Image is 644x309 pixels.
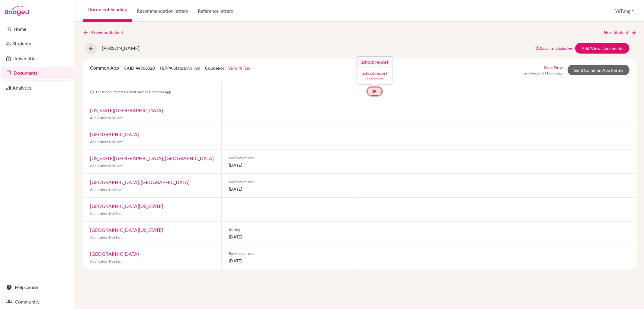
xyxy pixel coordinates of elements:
span: Application Not Sent [90,235,123,240]
span: Application Not Sent [90,163,123,168]
span: Common App [90,65,119,71]
img: Bridge-U [5,6,29,16]
a: [GEOGRAPHIC_DATA], [GEOGRAPHIC_DATA] [90,179,190,185]
span: [DATE] [229,234,353,240]
span: [DATE] [229,186,353,192]
a: Previous Student [83,29,128,36]
a: Students [1,38,74,50]
span: Early action one [229,155,353,161]
a: Next Student [604,29,637,36]
span: [DATE] [229,162,353,168]
a: Help center [1,281,74,293]
span: Waived [186,65,200,71]
a: Community [1,296,74,308]
span: Early action one [229,179,353,185]
h3: School report [357,57,392,67]
a: Add/View Documents [575,43,630,54]
a: Sync Now [544,64,563,71]
span: FERPA Status: [160,65,200,71]
span: Application Not Sent [90,211,123,216]
a: [GEOGRAPHIC_DATA] [90,251,139,257]
a: Analytics [1,82,74,94]
a: [GEOGRAPHIC_DATA][US_STATE] [90,203,163,209]
span: [DATE] [229,258,353,264]
span: CAID: 44966020 [124,65,155,71]
span: Counselor: [205,65,250,71]
span: [PERSON_NAME] [102,45,139,51]
a: [GEOGRAPHIC_DATA][US_STATE] [90,227,163,233]
span: Last Synced: 21 hours ago [522,71,563,76]
button: YaTung [612,5,637,17]
a: Documents [1,67,74,79]
span: Application Not Sent [90,259,123,264]
a: Home [1,23,74,35]
a: [US_STATE][GEOGRAPHIC_DATA], [GEOGRAPHIC_DATA] [90,155,214,161]
span: Application Not Sent [90,140,123,144]
a: YaTung Tsai [228,65,250,71]
span: Rolling [229,227,353,232]
span: These documents are sent once to Common App [90,90,171,94]
a: Universities [1,52,74,64]
span: Application Not Sent [90,116,123,120]
a: [GEOGRAPHIC_DATA] [90,131,139,137]
span: Application Not Sent [90,187,123,192]
a: Document status key [535,46,573,51]
a: School report [362,71,387,76]
small: Incomplete [360,76,389,82]
a: SRSchool report School report Incomplete [367,87,382,96]
a: [US_STATE][GEOGRAPHIC_DATA] [90,107,163,113]
span: Early action one [229,251,353,256]
a: Send Common App Forms [568,65,630,75]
